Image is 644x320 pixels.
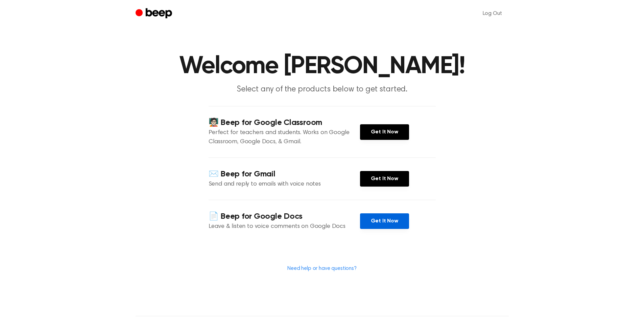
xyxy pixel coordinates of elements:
p: Perfect for teachers and students. Works on Google Classroom, Google Docs, & Gmail. [209,128,360,147]
a: Log Out [476,5,509,22]
h4: 🧑🏻‍🏫 Beep for Google Classroom [209,117,360,128]
p: Leave & listen to voice comments on Google Docs [209,222,360,231]
h4: 📄 Beep for Google Docs [209,211,360,222]
a: Get It Now [360,171,409,187]
p: Select any of the products below to get started. [192,84,452,95]
a: Get It Now [360,213,409,229]
h1: Welcome [PERSON_NAME]! [149,54,495,79]
a: Beep [136,7,174,20]
p: Send and reply to emails with voice notes [209,180,360,189]
h4: ✉️ Beep for Gmail [209,169,360,180]
a: Need help or have questions? [287,266,357,271]
a: Get It Now [360,124,409,140]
